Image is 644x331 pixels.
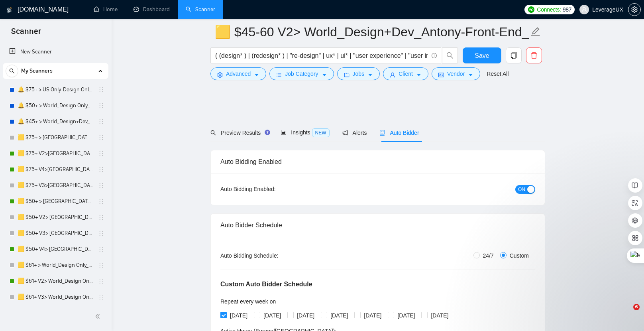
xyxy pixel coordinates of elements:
button: setting [628,3,641,16]
span: caret-down [254,72,259,78]
span: [DATE] [361,311,385,320]
span: Preview Results [210,130,268,136]
img: logo [7,4,12,16]
img: upwork-logo.png [528,6,534,13]
a: 🟨 $50+ V3> [GEOGRAPHIC_DATA]+[GEOGRAPHIC_DATA] Only_Tony-UX/UI_General [18,225,93,241]
span: holder [98,230,104,236]
span: copy [506,52,521,59]
span: holder [98,134,104,141]
a: 🔔 $75+ > US Only_Design Only_General [18,82,93,98]
button: folderJobscaret-down [337,67,380,80]
span: Alerts [342,130,367,136]
span: holder [98,150,104,157]
a: searchScanner [186,6,215,13]
span: holder [98,198,104,205]
span: user [581,7,587,12]
span: holder [98,166,104,173]
span: delete [526,52,542,59]
span: idcard [438,72,444,78]
input: Scanner name... [215,22,529,42]
div: Auto Bidding Enabled [220,150,535,173]
span: [DATE] [260,311,284,320]
span: bars [276,72,282,78]
span: Job Category [285,69,318,78]
span: Scanner [5,26,47,42]
span: Advanced [226,69,251,78]
a: 🔔 $45+ > World_Design+Dev_General [18,114,93,130]
span: setting [217,72,223,78]
a: dashboardDashboard [134,6,170,13]
a: 🟨 $61+ V2> World_Design Only_Roman-UX/UI_General [18,273,93,289]
span: user [390,72,395,78]
a: 🟨 $75+ V4>[GEOGRAPHIC_DATA]+[GEOGRAPHIC_DATA] Only_Tony-UX/UI_General [18,162,93,177]
li: New Scanner [3,44,108,60]
span: holder [98,87,104,93]
span: ON [518,185,525,194]
span: My Scanners [21,63,53,79]
span: holder [98,118,104,125]
span: [DATE] [394,311,418,320]
button: barsJob Categorycaret-down [269,67,334,80]
span: caret-down [367,72,373,78]
span: search [442,52,457,59]
a: 🟨 $50+ V4> [GEOGRAPHIC_DATA]+[GEOGRAPHIC_DATA] Only_Tony-UX/UI_General [18,241,93,257]
span: holder [98,246,104,252]
span: search [210,130,216,136]
span: [DATE] [294,311,318,320]
a: New Scanner [9,44,102,60]
span: caret-down [416,72,422,78]
a: 🟨 $61+ > World_Design Only_Roman-UX/UI_General [18,257,93,273]
button: delete [526,47,542,63]
a: 🟨 $50+ V2> [GEOGRAPHIC_DATA]+[GEOGRAPHIC_DATA] Only_Tony-UX/UI_General [18,209,93,225]
span: info-circle [432,53,437,58]
span: holder [98,262,104,268]
button: idcardVendorcaret-down [432,67,480,80]
span: Auto Bidder [379,130,419,136]
a: setting [628,6,641,13]
button: search [442,47,458,63]
span: double-left [95,312,103,320]
div: Auto Bidding Schedule: [220,251,325,260]
span: caret-down [468,72,473,78]
span: [DATE] [327,311,351,320]
span: Connects: [537,5,561,14]
a: Reset All [487,69,509,78]
button: search [6,65,18,77]
input: Search Freelance Jobs... [215,51,428,61]
button: settingAdvancedcaret-down [210,67,266,80]
span: 987 [563,5,571,14]
a: 🟨 $75+ V2>[GEOGRAPHIC_DATA]+[GEOGRAPHIC_DATA] Only_Tony-UX/UI_General [18,146,93,162]
h5: Custom Auto Bidder Schedule [220,280,312,289]
button: userClientcaret-down [383,67,428,80]
span: Save [475,51,489,61]
span: caret-down [322,72,327,78]
span: holder [98,182,104,189]
a: 🔔 $50+ > World_Design Only_General [18,98,93,114]
span: 24/7 [480,251,497,260]
a: homeHome [94,6,118,13]
span: search [6,68,18,74]
div: Auto Bidder Schedule [220,214,535,236]
a: 🟨 $75+ V3>[GEOGRAPHIC_DATA]+[GEOGRAPHIC_DATA] Only_Tony-UX/UI_General [18,177,93,193]
span: Vendor [447,69,465,78]
span: NEW [312,128,330,137]
iframe: Intercom live chat [617,304,636,323]
span: holder [98,102,104,109]
a: 🟨 $75+ > [GEOGRAPHIC_DATA]+[GEOGRAPHIC_DATA] Only_Tony-UX/UI_General [18,130,93,146]
span: Custom [507,251,532,260]
a: 🟨 $50+ > [GEOGRAPHIC_DATA]+[GEOGRAPHIC_DATA] Only_Tony-UX/UI_General [18,193,93,209]
div: Tooltip anchor [264,129,271,136]
span: holder [98,278,104,284]
a: 🟨 $61+ V3> World_Design Only_Roman-UX/UI_General [18,289,93,305]
span: Repeat every week on [220,298,276,305]
div: Auto Bidding Enabled: [220,185,325,193]
span: [DATE] [428,311,452,320]
span: area-chart [281,130,286,135]
span: folder [344,72,349,78]
span: holder [98,214,104,221]
span: setting [628,6,640,13]
span: holder [98,294,104,300]
span: Client [399,69,413,78]
button: Save [463,47,501,63]
span: 6 [633,304,640,310]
